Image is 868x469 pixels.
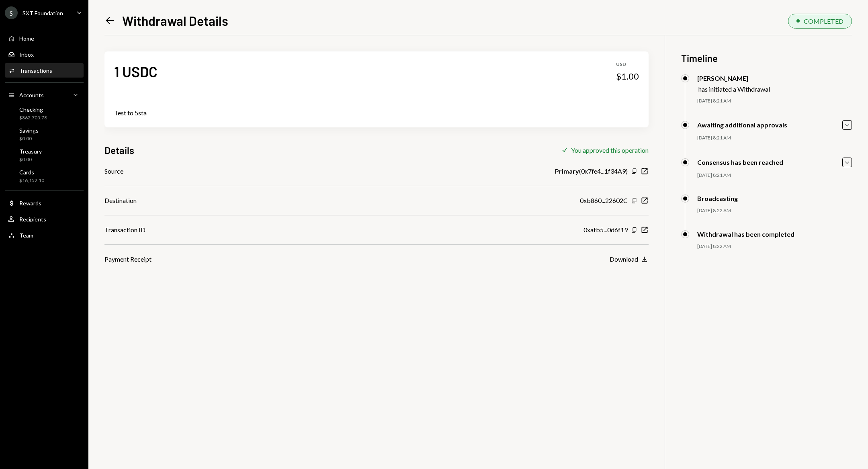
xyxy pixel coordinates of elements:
h3: Details [104,143,134,157]
div: has initiated a Withdrawal [698,85,770,93]
a: Checking$862,705.78 [5,104,84,123]
div: Home [19,35,34,42]
a: Cards$16,152.10 [5,166,84,186]
a: Transactions [5,63,84,78]
div: Source [104,166,123,176]
div: Accounts [19,92,44,98]
div: Download [610,255,638,263]
div: Withdrawal has been completed [697,230,794,238]
div: $0.00 [19,135,39,142]
div: Payment Receipt [104,254,151,264]
a: Treasury$0.00 [5,145,84,165]
div: $0.00 [19,156,42,163]
div: 0xb860...22602C [580,196,628,205]
div: Test to 5sta [114,108,639,118]
div: Team [19,232,33,239]
div: Cards [19,169,44,176]
div: Recipients [19,216,46,223]
div: COMPLETED [804,17,843,25]
div: Rewards [19,200,41,207]
div: ( 0x7fe4...1f34A9 ) [555,166,628,176]
div: You approved this operation [571,146,649,154]
div: USD [616,61,639,68]
div: $1.00 [616,71,639,82]
div: [DATE] 8:21 AM [697,135,852,141]
div: Treasury [19,148,42,155]
div: [DATE] 8:22 AM [697,207,852,214]
a: Rewards [5,196,84,210]
a: Team [5,228,84,242]
div: 0xafb5...0d6f19 [583,225,628,235]
div: $16,152.10 [19,177,44,184]
div: $862,705.78 [19,115,47,121]
div: Awaiting additional approvals [697,121,787,129]
div: Destination [104,196,137,205]
div: S [5,6,18,19]
div: 1 USDC [114,62,158,80]
a: Accounts [5,88,84,102]
a: Recipients [5,212,84,226]
div: [DATE] 8:22 AM [697,243,852,250]
div: Transactions [19,67,52,74]
div: SXT Foundation [23,10,63,16]
button: Download [610,255,649,264]
div: Broadcasting [697,195,738,202]
b: Primary [555,166,579,176]
div: Transaction ID [104,225,145,235]
a: Home [5,31,84,45]
div: [DATE] 8:21 AM [697,98,852,104]
a: Inbox [5,47,84,61]
div: Savings [19,127,39,134]
div: [DATE] 8:21 AM [697,172,852,179]
div: Consensus has been reached [697,158,783,166]
a: Savings$0.00 [5,125,84,144]
h1: Withdrawal Details [122,12,228,29]
div: Checking [19,106,47,113]
h3: Timeline [681,51,852,65]
div: Inbox [19,51,34,58]
div: [PERSON_NAME] [697,74,770,82]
